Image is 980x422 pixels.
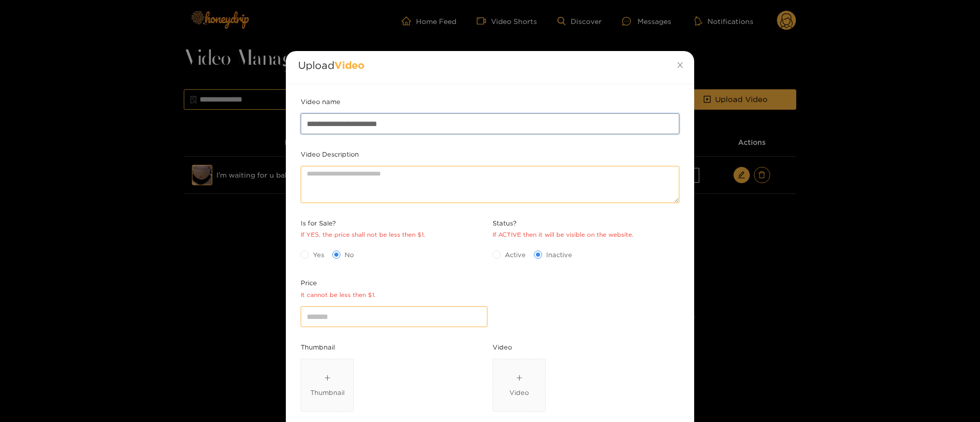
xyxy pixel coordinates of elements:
span: plus [516,375,523,381]
span: Price [301,278,376,288]
span: close [676,61,684,69]
div: It cannot be less then $1. [301,290,376,300]
div: If YES, the price shall not be less then $1. [301,230,425,240]
label: Video [493,342,512,352]
h2: Upload [298,59,682,70]
span: plus [324,375,331,381]
span: Active [501,250,530,260]
span: Yes [309,250,328,260]
span: Video [334,59,364,70]
label: Video Description [301,149,359,159]
span: Status? [493,218,633,228]
div: If ACTIVE then it will be visible on the website. [493,230,633,240]
span: plusThumbnail [301,359,353,411]
button: Close [666,51,694,80]
div: Video [509,387,529,398]
span: No [340,250,358,260]
label: Thumbnail [301,342,335,352]
span: Is for Sale? [301,218,425,228]
input: Video name [301,113,679,134]
span: plusVideo [493,359,545,411]
span: Inactive [542,250,576,260]
div: Thumbnail [310,387,345,398]
label: Video name [301,96,340,107]
textarea: Video Description [301,166,679,203]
